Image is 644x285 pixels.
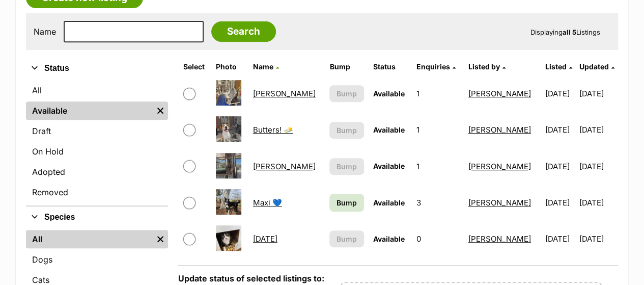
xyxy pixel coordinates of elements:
span: Name [253,62,273,71]
td: [DATE] [579,149,617,184]
td: 1 [412,112,463,147]
span: Available [373,198,405,207]
a: [PERSON_NAME] [468,198,531,208]
td: 0 [412,221,463,256]
div: Status [26,79,168,205]
a: [DATE] [253,234,277,244]
th: Bump [325,59,368,75]
button: Species [26,211,168,224]
button: Bump [329,122,363,139]
input: Search [211,21,276,42]
a: [PERSON_NAME] [468,234,531,244]
td: [DATE] [541,185,578,220]
a: Remove filter [153,101,168,120]
span: Bump [337,125,357,136]
span: Available [373,235,405,243]
td: 1 [412,149,463,184]
span: Listed by [468,62,500,71]
strong: all 5 [563,28,576,36]
a: Remove filter [153,230,168,248]
span: Bump [337,161,357,172]
td: [DATE] [579,76,617,111]
a: On Hold [26,142,168,161]
td: [DATE] [579,112,617,147]
span: Available [373,162,405,170]
button: Bump [329,85,363,102]
label: Name [34,27,56,36]
th: Select [179,59,211,75]
a: Bump [329,194,363,212]
button: Bump [329,158,363,175]
span: Bump [337,88,357,99]
a: Removed [26,183,168,201]
td: [DATE] [579,185,617,220]
span: Available [373,125,405,134]
a: Updated [579,62,614,71]
a: [PERSON_NAME] [468,125,531,135]
td: 3 [412,185,463,220]
a: Dogs [26,250,168,269]
span: translation missing: en.admin.listings.index.attributes.enquiries [416,62,450,71]
a: Listed [545,62,572,71]
button: Status [26,62,168,75]
a: All [26,230,153,248]
td: [DATE] [541,221,578,256]
a: Adopted [26,163,168,181]
a: Available [26,101,153,120]
td: [DATE] [541,149,578,184]
a: Butters! 🧈 [253,125,293,135]
a: Name [253,62,279,71]
span: Available [373,89,405,98]
td: [DATE] [579,221,617,256]
a: Enquiries [416,62,456,71]
label: Update status of selected listings to: [178,273,324,283]
a: [PERSON_NAME] [468,162,531,171]
a: All [26,81,168,99]
td: [DATE] [541,112,578,147]
span: Updated [579,62,609,71]
a: Maxi 💙 [253,198,282,208]
th: Status [369,59,411,75]
a: Draft [26,122,168,140]
span: Bump [337,234,357,244]
a: [PERSON_NAME] [468,89,531,98]
a: [PERSON_NAME] [253,89,316,98]
span: Bump [337,197,357,208]
a: [PERSON_NAME] [253,162,316,171]
td: [DATE] [541,76,578,111]
span: Displaying Listings [530,28,600,36]
button: Bump [329,230,363,247]
span: Listed [545,62,566,71]
th: Photo [212,59,248,75]
td: 1 [412,76,463,111]
a: Listed by [468,62,506,71]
